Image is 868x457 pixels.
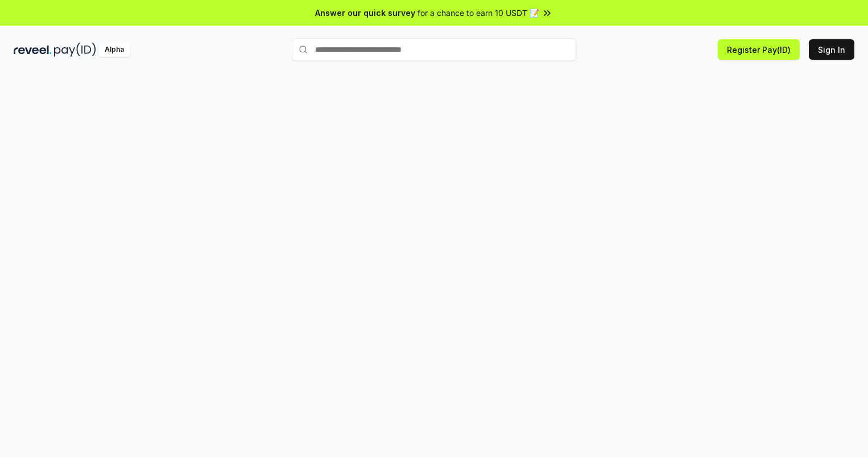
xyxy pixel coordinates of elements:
[315,7,415,19] span: Answer our quick survey
[54,43,96,57] img: pay_id
[718,39,800,60] button: Register Pay(ID)
[14,43,52,57] img: reveel_dark
[98,43,130,57] div: Alpha
[418,7,539,19] span: for a chance to earn 10 USDT 📝
[809,39,854,60] button: Sign In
